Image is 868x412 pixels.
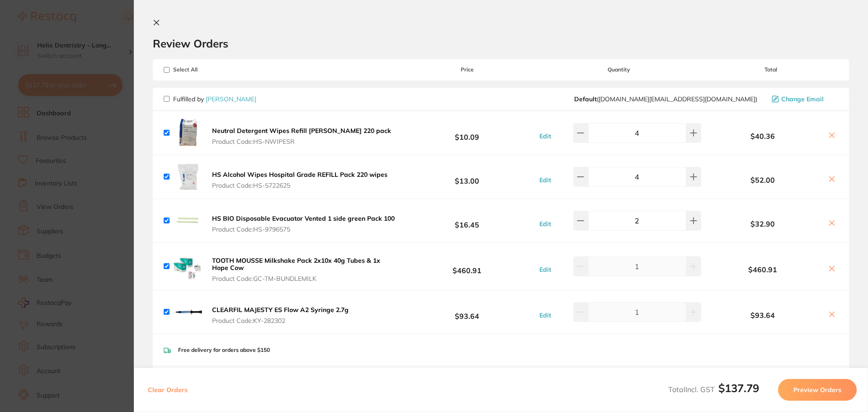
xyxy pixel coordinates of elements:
b: HS BIO Disposable Evacuator Vented 1 side green Pack 100 [212,214,395,223]
button: Edit [537,265,554,274]
b: $460.91 [703,265,822,274]
b: $137.79 [718,381,759,395]
b: $40.36 [703,132,822,140]
p: Fulfilled by [173,95,256,103]
button: TOOTH MOUSSE Milkshake Pack 2x10x 40g Tubes & 1x Hope Cow Product Code:GC-TM-BUNDLEMILK [209,256,400,283]
img: bHUwYmU1Yg [173,252,202,281]
button: CLEARFIL MAJESTY ES Flow A2 Syringe 2.7g Product Code:KY-282302 [209,306,351,325]
button: Change Email [769,95,838,103]
b: $16.45 [400,212,534,229]
b: $93.64 [703,311,822,319]
b: $13.00 [400,168,534,185]
span: Quantity [535,66,703,73]
button: Edit [537,176,554,184]
span: Select All [164,66,254,73]
img: cHRtbGozNA [173,162,202,191]
span: Change Email [781,95,824,103]
a: [PERSON_NAME] [206,95,256,103]
b: TOOTH MOUSSE Milkshake Pack 2x10x 40g Tubes & 1x Hope Cow [212,256,380,272]
img: OXN1cGUxdg [173,206,202,235]
span: customer.care@henryschein.com.au [574,95,757,103]
span: Total [703,66,838,73]
b: $52.00 [703,176,822,184]
span: Price [400,66,534,73]
span: Total Incl. GST [668,385,759,394]
span: Product Code: HS-5722625 [212,182,387,189]
span: Product Code: HS-9796575 [212,226,395,233]
button: Preview Orders [778,379,857,401]
span: Product Code: KY-282302 [212,317,349,324]
b: $460.91 [400,258,534,275]
p: Free delivery for orders above $150 [178,347,270,353]
button: Edit [537,311,554,319]
img: bGh2NmFpeg [173,298,202,327]
span: Product Code: HS-NWIPESR [212,138,391,145]
span: Product Code: GC-TM-BUNDLEMILK [212,275,397,282]
button: HS Alcohol Wipes Hospital Grade REFILL Pack 220 wipes Product Code:HS-5722625 [209,170,390,189]
button: Clear Orders [145,379,190,401]
b: CLEARFIL MAJESTY ES Flow A2 Syringe 2.7g [212,306,349,314]
button: Edit [537,220,554,228]
button: Edit [537,132,554,140]
b: Neutral Detergent Wipes Refill [PERSON_NAME] 220 pack [212,127,391,135]
button: Neutral Detergent Wipes Refill [PERSON_NAME] 220 pack Product Code:HS-NWIPESR [209,127,394,146]
img: ZnpneXQ4dg [173,118,202,147]
button: HS BIO Disposable Evacuator Vented 1 side green Pack 100 Product Code:HS-9796575 [209,214,397,233]
b: $93.64 [400,304,534,321]
b: HS Alcohol Wipes Hospital Grade REFILL Pack 220 wipes [212,170,387,179]
b: $32.90 [703,220,822,228]
h2: Review Orders [153,37,849,50]
b: Default [574,95,597,103]
b: $10.09 [400,124,534,141]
